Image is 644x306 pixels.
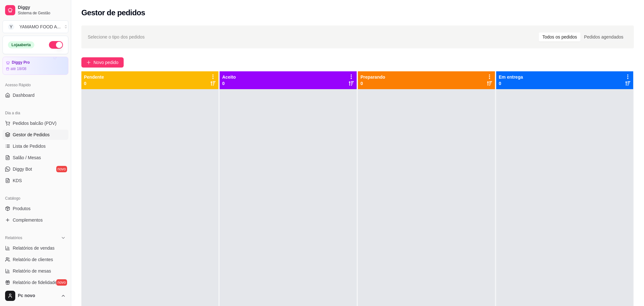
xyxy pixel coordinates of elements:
span: Y [8,24,14,30]
span: plus [86,60,91,65]
span: Salão / Mesas [13,154,41,161]
p: 0 [84,80,104,87]
article: até 18/08 [10,66,26,71]
span: Novo pedido [93,59,119,66]
span: KDS [13,177,22,184]
span: Dashboard [13,92,35,98]
span: Sistema de Gestão [18,11,66,16]
span: Diggy [18,5,66,11]
a: Dashboard [3,90,68,100]
div: Catálogo [3,193,68,203]
div: Acesso Rápido [3,80,68,90]
p: Pendente [84,74,104,80]
p: 0 [499,80,523,87]
span: Gestor de Pedidos [13,132,50,138]
div: Loja aberta [8,41,34,48]
span: Pc novo [18,293,58,299]
span: Diggy Bot [13,166,32,172]
button: Select a team [3,20,68,33]
p: Em entrega [499,74,523,80]
p: 0 [222,80,236,87]
span: Lista de Pedidos [13,143,46,149]
a: Lista de Pedidos [3,141,68,151]
a: KDS [3,175,68,186]
div: YAMAMO FOOD A ... [19,24,61,30]
a: Diggy Proaté 18/08 [3,57,68,75]
span: Relatório de fidelidade [13,279,57,286]
a: Salão / Mesas [3,153,68,163]
span: Relatórios [5,235,22,240]
span: Produtos [13,205,31,212]
p: 0 [360,80,385,87]
button: Novo pedido [81,57,124,68]
span: Relatório de mesas [13,268,51,274]
a: Produtos [3,203,68,214]
div: Dia a dia [3,108,68,118]
a: Relatório de clientes [3,254,68,265]
span: Complementos [13,217,43,223]
span: Selecione o tipo dos pedidos [88,33,145,40]
article: Diggy Pro [12,60,30,65]
div: Todos os pedidos [539,32,580,41]
button: Pc novo [3,288,68,303]
span: Relatórios de vendas [13,245,55,251]
a: Relatório de mesas [3,266,68,276]
p: Aceito [222,74,236,80]
a: Relatórios de vendas [3,243,68,253]
a: DiggySistema de Gestão [3,3,68,18]
a: Relatório de fidelidadenovo [3,277,68,288]
h2: Gestor de pedidos [81,8,145,18]
button: Alterar Status [49,41,63,49]
a: Diggy Botnovo [3,164,68,174]
span: Relatório de clientes [13,256,53,263]
button: Pedidos balcão (PDV) [3,118,68,128]
div: Pedidos agendados [580,32,627,41]
p: Preparando [360,74,385,80]
a: Complementos [3,215,68,225]
a: Gestor de Pedidos [3,130,68,140]
span: Pedidos balcão (PDV) [13,120,57,126]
